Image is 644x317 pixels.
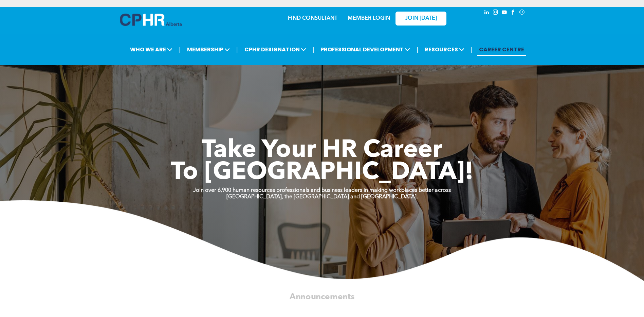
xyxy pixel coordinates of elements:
span: Announcements [290,293,354,301]
span: JOIN [DATE] [405,15,437,22]
a: youtube [501,9,508,18]
li: | [417,43,418,56]
li: | [313,43,314,56]
span: PROFESSIONAL DEVELOPMENT [318,43,412,56]
strong: Join over 6,900 human resources professionals and business leaders in making workplaces better ac... [193,188,451,193]
span: MEMBERSHIP [185,43,232,56]
a: linkedin [483,9,491,18]
a: facebook [510,9,517,18]
li: | [236,43,238,56]
a: instagram [492,9,499,18]
a: JOIN [DATE] [395,12,446,26]
strong: [GEOGRAPHIC_DATA], the [GEOGRAPHIC_DATA] and [GEOGRAPHIC_DATA]. [226,194,418,200]
span: CPHR DESIGNATION [242,43,308,56]
a: FIND CONSULTANT [288,16,337,21]
li: | [179,43,181,56]
a: Social network [518,9,526,18]
a: CAREER CENTRE [477,43,526,56]
span: RESOURCES [423,43,466,56]
span: WHO WE ARE [128,43,174,56]
li: | [471,43,473,56]
img: A blue and white logo for cp alberta [120,14,182,26]
span: To [GEOGRAPHIC_DATA]! [171,161,474,185]
a: MEMBER LOGIN [348,16,390,21]
span: Take Your HR Career [202,138,442,163]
